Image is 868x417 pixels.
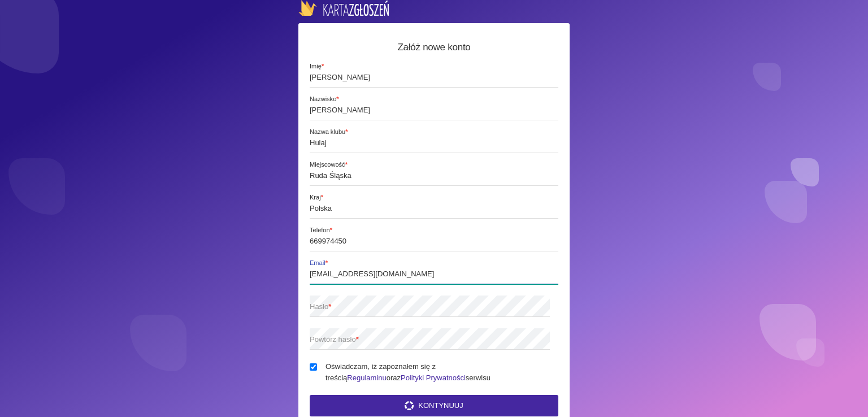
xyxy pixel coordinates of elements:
[310,296,550,317] input: Hasło*
[310,226,575,236] span: Telefon
[310,95,575,105] span: Nazwisko
[347,373,386,382] a: Regulaminu
[310,193,575,203] span: Kraj
[310,301,547,312] span: Hasło
[310,361,558,384] label: Oświadczam, iż zapoznałem się z treścią oraz serwisu
[310,62,575,72] span: Imię
[310,160,575,170] span: Miejscowość
[310,164,558,186] input: Miejscowość*
[310,334,547,345] span: Powtórz hasło
[310,132,558,153] input: Nazwa klubu*
[310,363,317,371] input: Oświadczam, iż zapoznałem się z treściąRegulaminuorazPolityki Prywatnościserwisu
[310,230,558,251] input: Telefon*
[310,128,575,137] span: Nazwa klubu
[310,259,575,268] span: Email
[310,66,558,88] input: Imię*
[401,373,466,382] a: Polityki Prywatności
[310,40,558,55] h5: Załóż nowe konto
[310,328,550,350] input: Powtórz hasło*
[310,197,558,219] input: Kraj*
[310,99,558,120] input: Nazwisko*
[310,263,558,284] input: Email*
[310,395,558,416] button: Kontynuuj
